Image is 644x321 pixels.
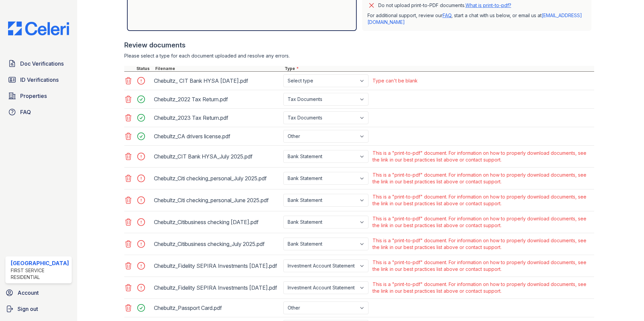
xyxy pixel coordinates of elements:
[154,260,281,271] div: Chebultz_Fidelity SEPIRA Investments [DATE].pdf
[11,267,69,281] div: First Service Residential
[20,76,59,84] span: ID Verifications
[5,89,72,103] a: Properties
[5,57,72,70] a: Doc Verifications
[5,105,72,119] a: FAQ
[154,131,281,142] div: Chebultz_CA drivers license.pdf
[3,302,74,316] a: Sign out
[373,281,593,294] div: This is a "print-to-pdf" document. For information on how to properly download documents, see the...
[135,66,154,71] div: Status
[367,12,586,26] p: For additional support, review our , start a chat with us below, or email us at
[124,52,594,59] div: Please select a type for each document uploaded and resolve any errors.
[3,22,74,35] img: CE_Logo_Blue-a8612792a0a2168367f1c8372b55b34899dd931a85d93a1a3d3e32e68fde9ad4.png
[18,289,39,297] span: Account
[373,237,593,251] div: This is a "print-to-pdf" document. For information on how to properly download documents, see the...
[465,2,511,8] a: What is print-to-pdf?
[11,259,69,267] div: [GEOGRAPHIC_DATA]
[20,92,47,100] span: Properties
[443,12,451,18] a: FAQ
[154,151,281,162] div: Chebultz_CIT Bank HYSA_July 2025.pdf
[5,73,72,86] a: ID Verifications
[373,172,593,185] div: This is a "print-to-pdf" document. For information on how to properly download documents, see the...
[154,195,281,206] div: Chebultz_Citi checking_personal_June 2025.pdf
[154,66,283,71] div: Filename
[20,60,64,68] span: Doc Verifications
[18,305,38,313] span: Sign out
[373,259,593,273] div: This is a "print-to-pdf" document. For information on how to properly download documents, see the...
[154,302,281,313] div: Chebultz_Passport Card.pdf
[373,77,418,84] div: Type can't be blank
[124,40,594,50] div: Review documents
[154,112,281,123] div: Chebultz_2023 Tax Return.pdf
[378,2,511,9] p: Do not upload print-to-PDF documents.
[154,282,281,293] div: Chebultz_Fidelity SEPIRA Investments [DATE].pdf
[154,173,281,184] div: Chebultz_Citi checking_personal_July 2025.pdf
[373,150,593,163] div: This is a "print-to-pdf" document. For information on how to properly download documents, see the...
[20,108,31,116] span: FAQ
[154,94,281,105] div: Chebultz_2022 Tax Return.pdf
[283,66,594,71] div: Type
[3,286,74,299] a: Account
[154,239,281,249] div: Chebultz_Citibusiness checking_July 2025.pdf
[154,75,281,86] div: Chebultz_ CIT Bank HYSA [DATE].pdf
[373,193,593,207] div: This is a "print-to-pdf" document. For information on how to properly download documents, see the...
[373,215,593,229] div: This is a "print-to-pdf" document. For information on how to properly download documents, see the...
[154,217,281,227] div: Chebultz_Citibusiness checking [DATE].pdf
